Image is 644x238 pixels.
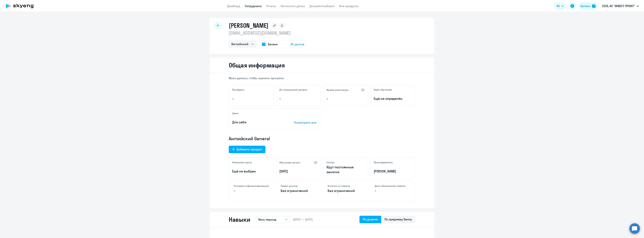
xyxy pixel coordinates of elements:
[229,61,285,69] h2: Общая информация
[234,188,269,193] p: –
[237,147,262,151] div: Добавить продукт
[266,4,276,8] a: Отчеты
[227,4,240,8] a: Дашборд
[294,120,318,125] p: Посмотреть все
[375,184,410,188] h4: Дата обновления лимита
[309,4,335,8] a: Документооборот
[592,4,596,8] img: balance
[339,4,359,8] a: Все продукты
[229,136,270,142] span: Английский General
[326,96,365,101] p: –
[229,22,268,29] h1: [PERSON_NAME]
[229,76,415,80] p: Мало данных, чтобы оценить прогресс
[578,2,598,10] button: Балансbalance
[326,161,335,164] h5: Статус
[232,169,270,174] p: Ещё не выбран
[554,2,566,10] button: RU
[279,88,307,91] h5: До повышения уровня
[281,4,305,8] a: Начислить уроки
[374,161,393,164] h5: Преподаватель
[374,96,412,101] span: Ещё не определён
[268,42,278,46] span: Баланс
[232,88,244,91] h5: Пройдено
[279,169,318,174] p: [DATE]
[290,42,304,46] span: 30 уроков
[258,217,276,222] p: Весь период
[326,165,365,175] p: Идут постоянные занятия
[232,120,282,125] p: Для себя
[328,184,363,188] h4: Остаток от лимита
[602,4,635,8] p: 2025, АО "ИНВЕСТ ПРОЕКТ"
[581,4,590,8] div: Баланс
[232,96,270,101] p: –
[385,217,412,222] div: По среднему баллу
[229,216,250,223] h2: Навыки
[326,88,348,92] h5: Время разговора
[279,161,300,164] h5: Обучение начато
[374,88,392,91] h5: Темп обучения
[229,30,307,36] p: [EMAIL_ADDRESS][DOMAIN_NAME]
[375,188,410,193] p: –
[600,1,641,10] button: 2025, АО "ИНВЕСТ ПРОЕКТ"
[229,146,265,153] button: Добавить продукт
[234,184,269,188] h4: Условия софинансирования
[256,216,290,223] button: Весь период
[328,188,363,193] p: Без ограничений
[557,4,560,8] span: RU
[374,169,412,174] p: [PERSON_NAME]
[293,217,313,222] span: [DATE] — [DATE]
[232,112,238,115] h5: Цели
[363,217,378,222] div: По уровню
[281,188,316,193] p: Без ограничений
[232,161,252,164] h5: Название курса
[279,96,318,101] p: –
[281,184,316,188] h4: Лимит уроков
[245,4,262,8] a: Сотрудники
